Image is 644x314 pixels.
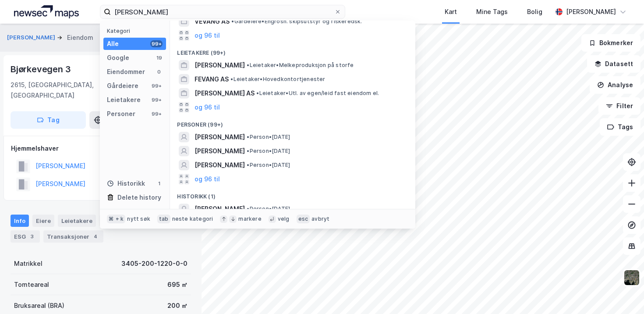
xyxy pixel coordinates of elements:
div: Historikk [107,178,145,189]
span: • [256,90,259,96]
div: Tomteareal [14,279,49,290]
button: og 96 til [195,30,220,41]
div: Delete history [117,192,161,203]
iframe: Chat Widget [600,272,644,314]
div: [PERSON_NAME] [566,7,616,17]
span: • [247,205,249,212]
div: Leietakere (99+) [170,42,415,58]
div: 19 [156,54,163,61]
span: [PERSON_NAME] [195,60,245,71]
div: Historikk (1) [170,186,415,202]
span: Person • [DATE] [247,205,290,212]
div: 3405-200-1220-0-0 [121,258,188,269]
div: Personer [107,109,135,119]
button: og 96 til [195,102,220,113]
span: Person • [DATE] [247,134,290,141]
div: Matrikkel [14,258,42,269]
button: Datasett [587,55,640,73]
div: neste kategori [172,215,213,222]
div: Kart [445,7,457,17]
div: tab [157,215,170,223]
span: [PERSON_NAME] [195,132,245,142]
div: Mine Tags [476,7,508,17]
button: Bokmerker [581,34,640,52]
div: Kontrollprogram for chat [600,272,644,314]
div: Google [107,53,129,63]
div: Kategori [107,28,166,34]
span: Gårdeiere • Engrosh. skipsutstyr og fiskeredsk. [231,18,362,25]
img: 9k= [623,269,640,286]
div: ⌘ + k [107,215,125,223]
div: Leietakere [107,95,141,105]
div: esc [297,215,310,223]
div: Alle [107,39,119,49]
div: 0 [156,68,163,75]
div: Bruksareal (BRA) [14,300,64,311]
span: • [231,18,234,25]
div: Hjemmelshaver [11,143,191,154]
div: 99+ [150,40,163,47]
div: 1 [156,180,163,187]
button: og 96 til [195,174,220,184]
span: [PERSON_NAME] [195,160,245,170]
div: velg [278,215,290,222]
span: • [247,162,249,168]
span: Leietaker • Hovedkontortjenester [230,76,325,83]
div: ESG [11,230,40,243]
div: 99+ [150,96,163,103]
div: 200 ㎡ [167,300,188,311]
div: Eiendom [67,32,93,43]
div: Info [11,215,29,227]
span: Person • [DATE] [247,162,290,169]
div: Datasett [99,215,132,227]
button: Tags [600,118,640,136]
div: 2615, [GEOGRAPHIC_DATA], [GEOGRAPHIC_DATA] [11,80,119,101]
div: avbryt [311,215,329,222]
span: Person • [DATE] [247,148,290,155]
img: logo.a4113a55bc3d86da70a041830d287a7e.svg [14,5,79,18]
div: Eiere [32,215,54,227]
span: • [247,148,249,154]
span: • [247,62,249,68]
div: Bolig [527,7,542,17]
div: 3 [28,232,36,241]
span: [PERSON_NAME] AS [195,88,255,99]
div: Eiendommer [107,67,145,77]
button: Analyse [590,76,640,94]
button: Tag [11,111,86,129]
div: 99+ [150,110,163,117]
div: 4 [91,232,100,241]
div: 99+ [150,82,163,89]
span: [PERSON_NAME] [195,146,245,156]
div: Transaksjoner [43,230,103,243]
div: 695 ㎡ [167,279,188,290]
span: FEVANG AS [195,74,229,85]
div: Gårdeiere [107,81,138,91]
div: Bjørkevegen 3 [11,62,72,76]
div: Leietakere [58,215,96,227]
span: VEVANG AS [195,16,230,27]
input: Søk på adresse, matrikkel, gårdeiere, leietakere eller personer [111,5,334,18]
div: nytt søk [127,215,150,222]
span: [PERSON_NAME] [195,204,245,214]
span: • [230,76,233,82]
span: • [247,134,249,140]
span: Leietaker • Utl. av egen/leid fast eiendom el. [256,90,379,97]
button: Filter [598,97,640,115]
span: Leietaker • Melkeproduksjon på storfe [247,62,354,69]
button: [PERSON_NAME] [7,33,57,42]
div: markere [238,215,261,222]
div: Personer (99+) [170,114,415,130]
